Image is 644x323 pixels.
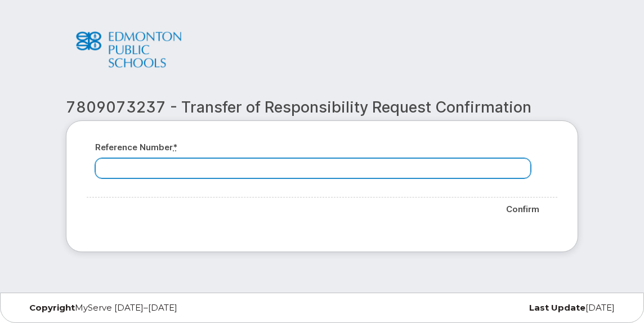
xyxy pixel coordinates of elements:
strong: Last Update [529,302,585,313]
abbr: required [173,142,177,152]
div: MyServe [DATE]–[DATE] [21,303,322,312]
input: Confirm [497,198,549,222]
label: Reference number [95,141,177,153]
img: Edmonton Public School Boards [75,29,183,70]
strong: Copyright [29,302,75,313]
div: [DATE] [322,303,623,312]
h2: 7809073237 - Transfer of Responsibility Request Confirmation [66,99,578,116]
